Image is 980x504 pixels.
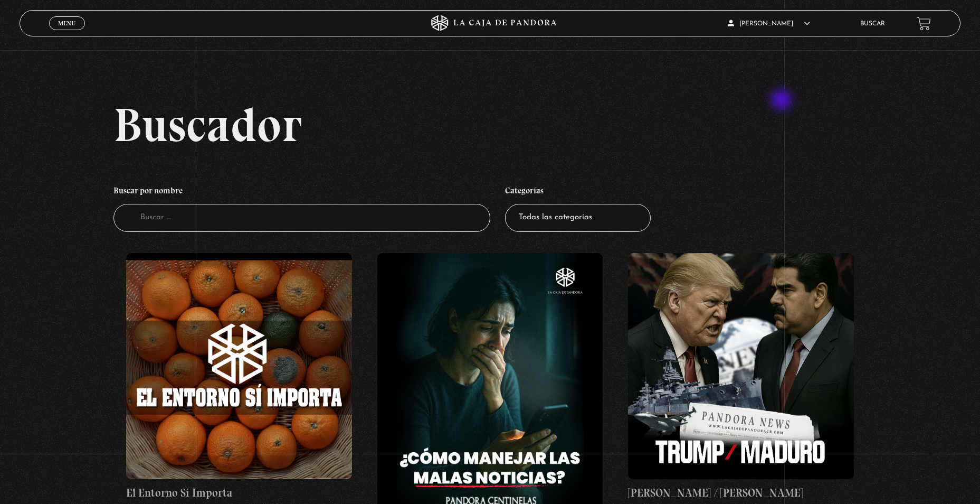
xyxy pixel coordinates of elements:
h4: El Entorno Sí Importa [126,484,352,501]
a: El Entorno Sí Importa [126,253,352,501]
span: Cerrar [55,29,80,36]
h4: [PERSON_NAME] / [PERSON_NAME] [628,484,854,501]
h2: Buscador [113,101,960,148]
a: View your shopping cart [917,16,931,31]
h4: Categorías [505,180,651,204]
a: [PERSON_NAME] / [PERSON_NAME] [628,253,854,501]
span: Menu [58,20,75,26]
span: [PERSON_NAME] [728,21,810,27]
h4: Buscar por nombre [113,180,490,204]
a: Buscar [860,21,885,27]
